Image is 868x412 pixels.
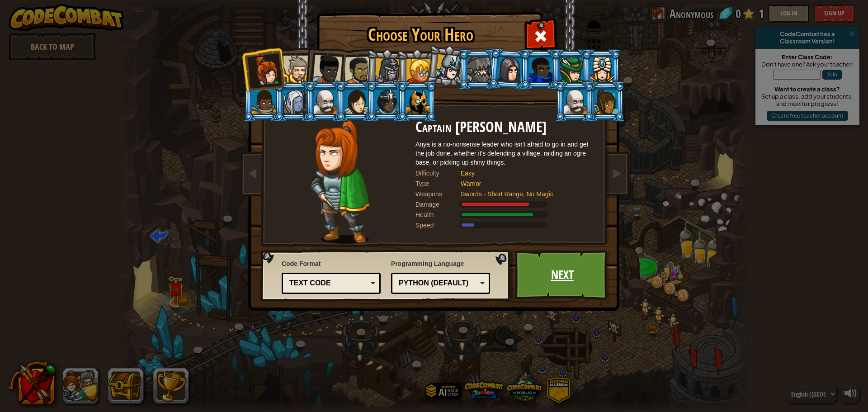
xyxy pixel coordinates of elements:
li: Ritic the Cold [396,81,437,122]
div: Gains 140% of listed Warrior armor health. [415,210,596,219]
div: Moves at 6 meters per second. [415,221,596,230]
li: Miss Hushbaum [396,49,437,90]
li: Omarn Brewstone [487,47,531,91]
li: Nalfar Cryptor [274,81,314,122]
div: Easy [461,169,587,178]
li: Zana Woodheart [585,81,626,122]
li: Gordon the Stalwart [519,49,560,90]
div: Swords - Short Range, No Magic [461,189,587,199]
div: Damage [415,200,461,209]
div: Warrior [461,179,587,188]
li: Arryn Stonewall [243,81,283,122]
div: Health [415,210,461,219]
h2: Captain [PERSON_NAME] [415,119,596,135]
li: Captain Anya Weston [241,47,285,91]
h1: Choose Your Hero [319,25,522,44]
li: Hattori Hanzō [425,43,470,89]
li: Illia Shieldsmith [335,81,376,122]
li: Naria of the Leaf [550,49,591,90]
li: Alejandro the Duelist [335,48,376,90]
div: Speed [415,221,461,230]
li: Lady Ida Justheart [302,46,347,90]
div: Difficulty [415,169,461,178]
li: Sir Tharin Thunderfist [274,47,314,89]
div: Deals 120% of listed Warrior weapon damage. [415,200,596,209]
div: Type [415,179,461,188]
span: Code Format [282,259,381,268]
li: Pender Spellbane [581,49,622,90]
li: Okar Stompfoot [304,81,345,122]
img: language-selector-background.png [260,250,513,302]
span: Programming Language [391,259,490,268]
a: Next [515,250,609,300]
div: Text code [289,278,368,289]
div: Python (Default) [399,278,477,289]
li: Amara Arrowhead [365,48,408,91]
div: Weapons [415,189,461,199]
div: Anya is a no-nonsense leader who isn't afraid to go in and get the job done, whether it's defendi... [415,140,596,167]
li: Usara Master Wizard [366,81,406,122]
img: captain-pose.png [310,119,369,244]
li: Okar Stompfoot [554,81,595,122]
li: Senick Steelclaw [458,49,499,90]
